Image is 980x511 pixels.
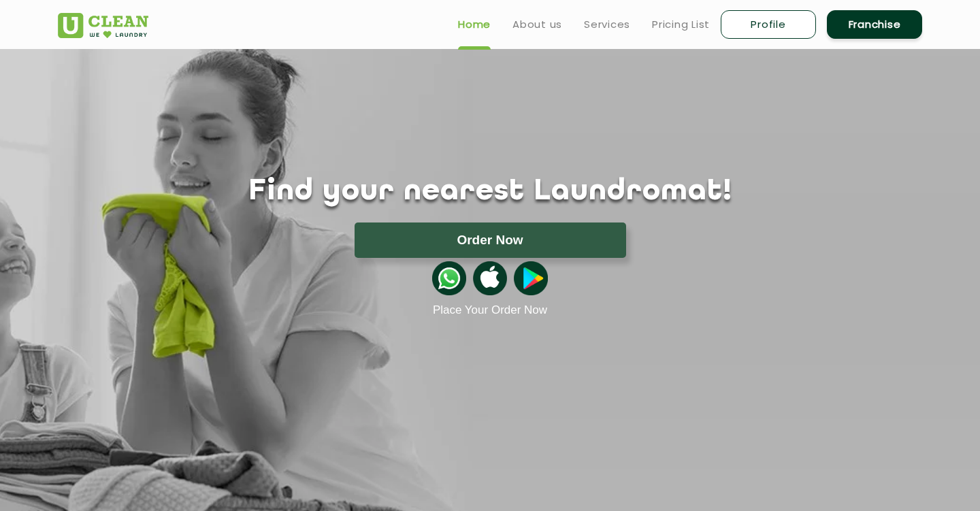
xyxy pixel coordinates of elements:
[514,261,548,295] img: playstoreicon.png
[433,303,547,317] a: Place Your Order Now
[355,222,626,258] button: Order Now
[458,16,491,33] a: Home
[48,175,932,209] h1: Find your nearest Laundromat!
[584,16,630,33] a: Services
[432,261,466,295] img: whatsappicon.png
[827,10,922,39] a: Franchise
[58,13,148,38] img: UClean Laundry and Dry Cleaning
[652,16,710,33] a: Pricing List
[512,16,562,33] a: About us
[473,261,507,295] img: apple-icon.png
[721,10,816,39] a: Profile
